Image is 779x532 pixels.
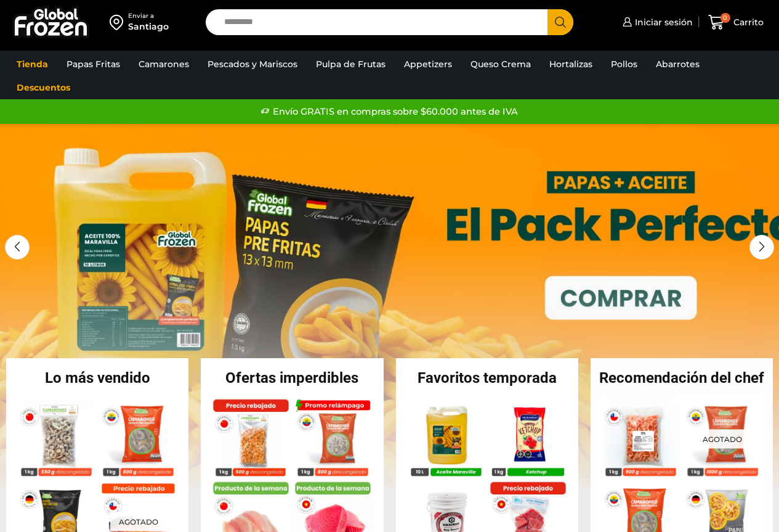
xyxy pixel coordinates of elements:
[128,20,169,33] div: Santiago
[201,52,304,76] a: Pescados y Mariscos
[730,16,764,28] span: Carrito
[650,52,706,76] a: Abarrotes
[605,52,644,76] a: Pollos
[749,235,774,260] div: Next slide
[110,512,167,531] p: Agotado
[310,52,392,76] a: Pulpa de Frutas
[398,52,458,76] a: Appetizers
[5,235,30,260] div: Previous slide
[10,76,76,99] a: Descuentos
[110,12,128,33] img: address-field-icon.svg
[591,370,773,385] h2: Recomendación del chef
[60,52,126,76] a: Papas Fritas
[543,52,599,76] a: Hortalizas
[547,9,573,35] button: Search button
[396,370,578,385] h2: Favoritos temporada
[694,429,751,448] p: Agotado
[201,370,383,385] h2: Ofertas imperdibles
[620,10,693,35] a: Iniciar sesión
[720,13,730,23] span: 0
[632,16,693,28] span: Iniciar sesión
[464,52,537,76] a: Queso Crema
[705,8,767,37] a: 0 Carrito
[128,12,169,20] div: Enviar a
[132,52,195,76] a: Camarones
[10,52,54,76] a: Tienda
[6,370,188,385] h2: Lo más vendido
